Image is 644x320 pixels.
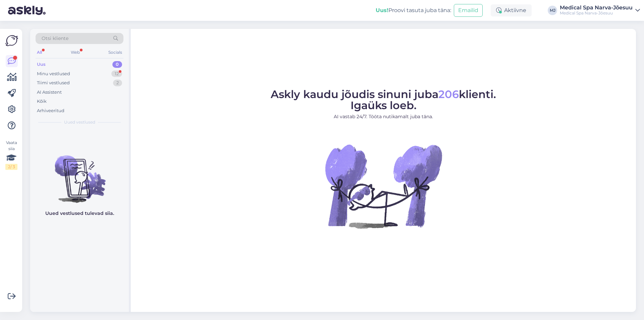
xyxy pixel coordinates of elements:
div: Proovi tasuta juba täna: [376,6,451,14]
img: No Chat active [323,126,444,246]
div: Vaata siia [5,140,17,170]
img: No chats [30,143,129,204]
img: Askly Logo [5,34,18,47]
div: Kõik [37,98,47,105]
div: All [36,48,43,57]
span: Uued vestlused [64,119,95,125]
div: Medical Spa Narva-Jõesuu [560,5,633,10]
div: Minu vestlused [37,71,70,77]
div: 12 [111,71,122,77]
div: 0 [112,61,122,68]
a: Medical Spa Narva-JõesuuMedical Spa Narva-Jõesuu [560,5,640,16]
div: Socials [107,48,123,57]
div: Tiimi vestlused [37,80,70,86]
button: Emailid [454,4,483,17]
div: Aktiivne [491,4,532,16]
div: AI Assistent [37,89,62,96]
b: Uus! [376,7,388,13]
div: 2 [113,80,122,86]
span: Askly kaudu jõudis sinuni juba klienti. Igaüks loeb. [271,88,496,112]
div: Web [69,48,81,57]
span: Otsi kliente [42,35,68,42]
div: 2 / 3 [5,164,17,170]
span: 206 [438,88,459,101]
p: Uued vestlused tulevad siia. [45,210,114,217]
div: MJ [548,6,557,15]
p: AI vastab 24/7. Tööta nutikamalt juba täna. [271,113,496,120]
div: Uus [37,61,46,68]
div: Arhiveeritud [37,107,64,114]
div: Medical Spa Narva-Jõesuu [560,10,633,16]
